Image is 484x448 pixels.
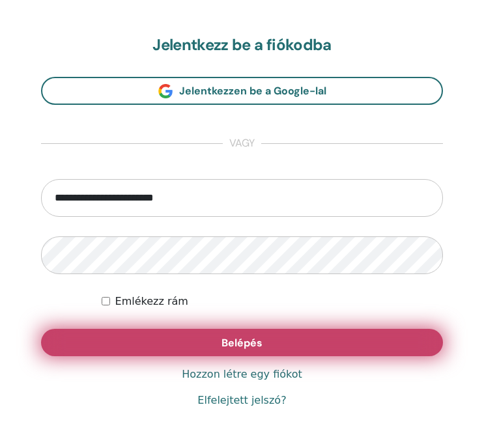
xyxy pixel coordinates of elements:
span: Jelentkezzen be a Google-lal [179,84,326,98]
div: Keep me authenticated indefinitely or until I manually logout [102,294,443,309]
button: Belépés [41,329,443,356]
span: vagy [223,136,261,152]
h2: Jelentkezz be a fiókodba [41,36,443,55]
a: Hozzon létre egy fiókot [182,367,302,382]
a: Jelentkezzen be a Google-lal [41,77,443,105]
label: Emlékezz rám [115,294,188,309]
a: Elfelejtett jelszó? [197,393,286,408]
span: Belépés [221,336,263,350]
